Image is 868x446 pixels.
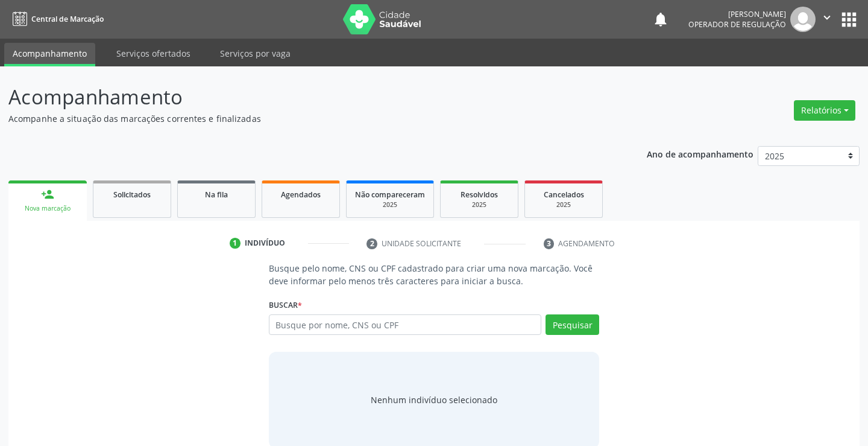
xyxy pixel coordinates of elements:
[269,296,302,314] label: Buscar
[269,314,542,335] input: Busque por nome, CNS ou CPF
[245,238,285,249] div: Indivíduo
[230,238,241,249] div: 1
[688,19,786,30] span: Operador de regulação
[205,190,228,200] span: Na fila
[816,7,838,32] button: 
[212,43,299,64] a: Serviços por vaga
[108,43,199,64] a: Serviços ofertados
[355,190,425,200] span: Não compareceram
[41,188,54,201] div: person_add
[281,190,321,200] span: Agendados
[544,190,584,200] span: Cancelados
[794,100,855,121] button: Relatórios
[647,146,753,161] p: Ano de acompanhamento
[688,9,786,19] div: [PERSON_NAME]
[790,7,816,32] img: img
[269,262,600,287] p: Busque pelo nome, CNS ou CPF cadastrado para criar uma nova marcação. Você deve informar pelo men...
[355,200,425,209] div: 2025
[838,9,860,30] button: apps
[4,43,95,66] a: Acompanhamento
[533,200,594,209] div: 2025
[652,11,669,28] button: notifications
[8,9,104,29] a: Central de Marcação
[449,200,509,209] div: 2025
[8,112,604,125] p: Acompanhe a situação das marcações correntes e finalizadas
[546,314,599,335] button: Pesquisar
[461,190,498,200] span: Resolvidos
[820,11,834,24] i: 
[17,204,78,213] div: Nova marcação
[31,14,104,24] span: Central de Marcação
[371,393,497,406] div: Nenhum indivíduo selecionado
[113,190,151,200] span: Solicitados
[8,82,604,112] p: Acompanhamento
